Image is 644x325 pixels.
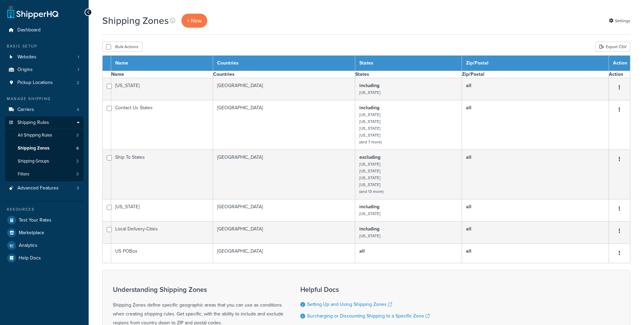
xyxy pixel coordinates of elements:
small: (and 7 more) [359,139,382,145]
b: including [359,104,379,111]
td: [US_STATE] [111,199,213,222]
div: Manage Shipping [5,96,84,102]
a: Analytics [5,239,84,252]
td: [GEOGRAPHIC_DATA] [213,78,355,100]
span: All Shipping Rules [18,132,52,138]
span: Websites [17,54,36,60]
td: [GEOGRAPHIC_DATA] [213,100,355,150]
small: (and 13 more) [359,188,384,195]
b: all [466,104,471,111]
small: [US_STATE] [359,211,380,217]
a: Filters 3 [5,168,84,181]
b: including [359,225,379,232]
span: 6 [76,145,79,151]
a: Advanced Features 3 [5,182,84,195]
a: Settings [609,16,630,26]
a: Export CSV [596,42,630,52]
small: [US_STATE] [359,168,380,174]
b: all [466,154,471,161]
b: excluding [359,154,380,161]
span: 3 [77,185,79,191]
small: [US_STATE] [359,132,380,138]
span: Dashboard [17,27,41,33]
th: States [355,56,462,71]
b: all [466,225,471,232]
small: [US_STATE] [359,125,380,131]
span: Test Your Rates [19,217,51,223]
a: Pickup Locations 2 [5,76,84,89]
span: 4 [77,107,79,113]
th: Action [609,56,630,71]
a: Origins 1 [5,63,84,76]
td: [US_STATE] [111,78,213,100]
a: ShipperHQ Home [7,5,58,19]
li: Origins [5,63,84,76]
a: + New [181,14,207,28]
a: Shipping Zones 6 [5,142,84,155]
b: including [359,203,379,210]
td: [GEOGRAPHIC_DATA] [213,199,355,222]
li: Filters [5,168,84,181]
li: Pickup Locations [5,76,84,89]
span: Shipping Zones [18,145,49,151]
a: All Shipping Rules 3 [5,129,84,142]
a: Help Docs [5,252,84,264]
a: Setting Up and Using Shipping Zones [307,301,392,308]
div: Basic Setup [5,43,84,49]
span: Filters [18,171,29,177]
li: Shipping Groups [5,155,84,168]
span: 2 [77,80,79,86]
b: including [359,82,379,89]
a: Shipping Rules [5,116,84,129]
span: Analytics [19,243,38,249]
small: [US_STATE] [359,175,380,181]
small: [US_STATE] [359,112,380,118]
h1: Shipping Zones [102,14,169,27]
b: all [466,82,471,89]
td: US POBox [111,244,213,263]
span: 1 [78,67,79,73]
td: [GEOGRAPHIC_DATA] [213,222,355,244]
li: Carriers [5,103,84,116]
li: All Shipping Rules [5,129,84,142]
th: Name [111,56,213,71]
span: 3 [76,171,79,177]
span: 2 [76,158,79,164]
span: 3 [76,132,79,138]
a: Shipping Groups 2 [5,155,84,168]
span: Help Docs [19,255,41,261]
small: [US_STATE] [359,89,380,96]
h3: Helpful Docs [300,286,430,293]
small: [US_STATE] [359,118,380,125]
li: Shipping Rules [5,116,84,181]
span: Origins [17,67,33,73]
td: [GEOGRAPHIC_DATA] [213,150,355,199]
span: Shipping Groups [18,158,49,164]
span: 1 [78,54,79,60]
span: Carriers [17,107,34,113]
small: [US_STATE] [359,182,380,188]
td: Ship To States [111,150,213,199]
span: Shipping Rules [17,120,49,126]
th: Name [111,71,213,78]
small: [US_STATE] [359,233,380,239]
th: Countries [213,56,355,71]
li: Advanced Features [5,182,84,195]
h3: Understanding Shipping Zones [113,286,283,293]
a: Websites 1 [5,51,84,63]
a: Dashboard [5,24,84,37]
th: Action [609,71,630,78]
span: Advanced Features [17,185,59,191]
th: Zip/Postal [462,56,609,71]
li: Shipping Zones [5,142,84,155]
a: Test Your Rates [5,214,84,226]
th: Countries [213,71,355,78]
td: [GEOGRAPHIC_DATA] [213,244,355,263]
td: Local Delivery-Cities [111,222,213,244]
a: Carriers 4 [5,103,84,116]
td: Contact Us States [111,100,213,150]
